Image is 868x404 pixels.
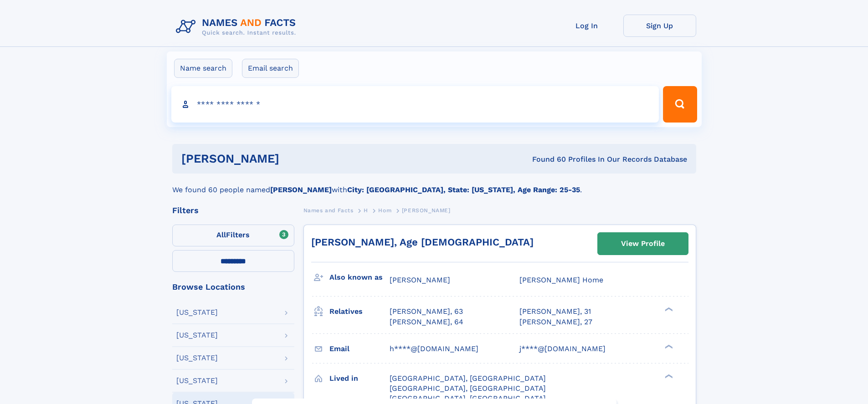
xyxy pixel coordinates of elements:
[364,205,368,216] a: H
[390,307,463,317] a: [PERSON_NAME], 63
[621,233,665,254] div: View Profile
[378,207,391,214] span: Hom
[623,15,696,37] a: Sign Up
[311,236,534,248] a: [PERSON_NAME], Age [DEMOGRAPHIC_DATA]
[172,174,696,195] div: We found 60 people named with .
[519,307,591,317] a: [PERSON_NAME], 31
[172,15,303,39] img: Logo Names and Facts
[390,276,450,284] span: [PERSON_NAME]
[378,205,391,216] a: Hom
[176,354,218,362] div: [US_STATE]
[216,230,226,239] span: All
[171,86,659,123] input: search input
[172,225,294,246] label: Filters
[390,317,463,327] a: [PERSON_NAME], 64
[329,341,390,357] h3: Email
[176,309,218,316] div: [US_STATE]
[519,276,603,284] span: [PERSON_NAME] Home
[663,86,697,123] button: Search Button
[519,317,592,327] a: [PERSON_NAME], 27
[402,207,451,214] span: [PERSON_NAME]
[303,205,354,216] a: Names and Facts
[390,384,546,393] span: [GEOGRAPHIC_DATA], [GEOGRAPHIC_DATA]
[181,153,406,164] h1: [PERSON_NAME]
[406,154,687,164] div: Found 60 Profiles In Our Records Database
[329,304,390,319] h3: Relatives
[347,185,580,194] b: City: [GEOGRAPHIC_DATA], State: [US_STATE], Age Range: 25-35
[663,343,673,349] div: ❯
[329,270,390,285] h3: Also known as
[598,233,688,255] a: View Profile
[663,307,673,312] div: ❯
[172,283,294,291] div: Browse Locations
[329,371,390,386] h3: Lived in
[663,373,673,379] div: ❯
[242,59,299,78] label: Email search
[390,374,546,383] span: [GEOGRAPHIC_DATA], [GEOGRAPHIC_DATA]
[390,394,546,403] span: [GEOGRAPHIC_DATA], [GEOGRAPHIC_DATA]
[174,59,232,78] label: Name search
[270,185,332,194] b: [PERSON_NAME]
[364,207,368,214] span: H
[172,206,294,215] div: Filters
[176,377,218,384] div: [US_STATE]
[176,332,218,339] div: [US_STATE]
[550,15,623,37] a: Log In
